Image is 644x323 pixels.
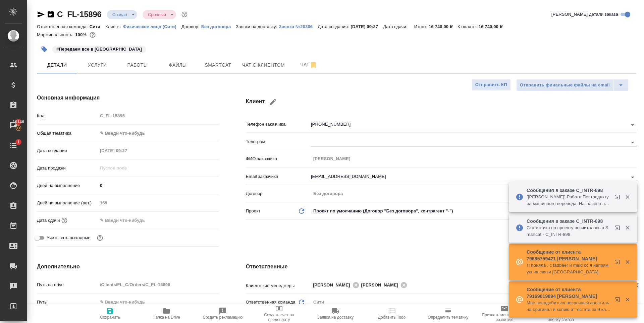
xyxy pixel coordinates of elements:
[628,120,637,130] button: Open
[621,297,634,303] button: Закрыть
[202,61,234,69] span: Smartcat
[98,215,156,225] input: ✎ Введи что-нибудь
[361,281,410,289] div: [PERSON_NAME]
[472,79,511,91] button: Отправить КП
[105,24,123,29] p: Клиент:
[551,11,618,18] span: [PERSON_NAME] детали заказа
[37,263,219,271] h4: Дополнительно
[628,138,637,147] button: Open
[364,304,420,323] button: Добавить Todo
[98,198,219,208] input: Пустое поле
[311,154,637,164] input: Пустое поле
[100,315,120,320] span: Сохранить
[98,146,156,155] input: Пустое поле
[246,94,637,110] h4: Клиент
[75,32,88,37] p: 100%
[310,61,318,69] svg: Отписаться
[37,217,60,224] p: Дата сдачи
[201,23,236,29] a: Без договора
[420,304,476,323] button: Определить тематику
[428,315,468,320] span: Определить тематику
[146,12,168,17] button: Срочный
[138,304,195,323] button: Папка на Drive
[527,286,610,300] p: Сообщение от клиента 79169019894 [PERSON_NAME]
[246,299,296,306] p: Ответственная команда
[480,313,529,322] span: Призвать менеджера по развитию
[162,61,194,69] span: Файлы
[628,173,637,182] button: Open
[611,190,627,206] button: Открыть в новой вкладке
[195,304,251,323] button: Создать рекламацию
[246,121,311,128] p: Телефон заказчика
[107,10,137,19] div: Создан
[82,304,138,323] button: Сохранить
[475,81,507,89] span: Отправить КП
[527,194,610,207] p: [[PERSON_NAME]] Работа Постредактура машинного перевода. Назначено подразделение "LegalLinguists"
[57,10,102,19] a: C_FL-15896
[37,165,98,172] p: Дата продажи
[56,46,142,53] p: #Передаем все в [GEOGRAPHIC_DATA]
[246,138,311,145] p: Телеграм
[246,208,261,214] p: Проект
[311,189,637,198] input: Пустое поле
[611,255,627,271] button: Открыть в новой вкладке
[383,24,409,29] p: Дата сдачи:
[96,234,104,242] button: Выбери, если сб и вс нужно считать рабочими днями для выполнения заказа.
[121,61,154,69] span: Работы
[317,315,354,320] span: Заявка на доставку
[361,282,402,288] span: [PERSON_NAME]
[37,10,45,18] button: Скопировать ссылку для ЯМессенджера
[251,304,307,323] button: Создать счет на предоплату
[527,218,610,224] p: Сообщения в заказе C_INTR-898
[429,24,458,29] p: 16 740,00 ₽
[307,304,364,323] button: Заявка на доставку
[98,111,219,121] input: Пустое поле
[153,315,180,320] span: Папка на Drive
[313,282,354,288] span: [PERSON_NAME]
[47,10,55,18] button: Скопировать ссылку
[414,24,429,29] p: Итого:
[516,79,629,91] div: split button
[318,24,351,29] p: Дата создания:
[527,249,610,262] p: Сообщение от клиента 79685759421 [PERSON_NAME]
[621,194,634,200] button: Закрыть
[37,130,98,137] p: Общая тематика
[37,94,219,102] h4: Основная информация
[41,61,73,69] span: Детали
[60,216,69,225] button: Если добавить услуги и заполнить их объемом, то дата рассчитается автоматически
[279,23,318,30] button: Заявка №20306
[98,181,219,190] input: ✎ Введи что-нибудь
[246,155,311,162] p: ФИО заказчика
[37,182,98,189] p: Дней на выполнение
[527,262,610,275] p: Я поняла , с tadbeer и maid cc я напрямую на связи [GEOGRAPHIC_DATA]
[242,61,285,69] span: Чат с клиентом
[611,293,627,309] button: Открыть в новой вкладке
[246,282,311,289] p: Клиентские менеджеры
[458,24,479,29] p: К оплате:
[81,61,113,69] span: Услуги
[255,313,303,322] span: Создать счет на предоплату
[47,235,91,241] span: Учитывать выходные
[98,163,156,173] input: Пустое поле
[2,137,25,154] a: 1
[90,24,105,29] p: Сити
[37,32,75,37] p: Маржинальность:
[123,23,181,29] a: Физическое лицо (Сити)
[476,304,533,323] button: Призвать менеджера по развитию
[479,24,507,29] p: 16 740,00 ₽
[143,10,176,19] div: Создан
[621,259,634,265] button: Закрыть
[246,190,311,197] p: Договор
[527,300,610,313] p: Мне понадобиться несрочный апостиль на оригинал и копию аттестата за 9 классов (и приложения к аттес
[98,128,219,139] div: ✎ Введи что-нибудь
[527,224,610,238] p: Cтатистика по проекту посчиталась в Smartcat - C_INTR-898
[37,42,52,57] button: Добавить тэг
[37,299,98,306] p: Путь
[180,10,189,19] button: Доп статусы указывают на важность/срочность заказа
[293,61,325,69] span: Чат
[98,297,219,307] input: ✎ Введи что-нибудь
[311,205,637,217] div: Проект по умолчанию (Договор "Без договора", контрагент "-")
[516,79,613,91] button: Отправить финальные файлы на email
